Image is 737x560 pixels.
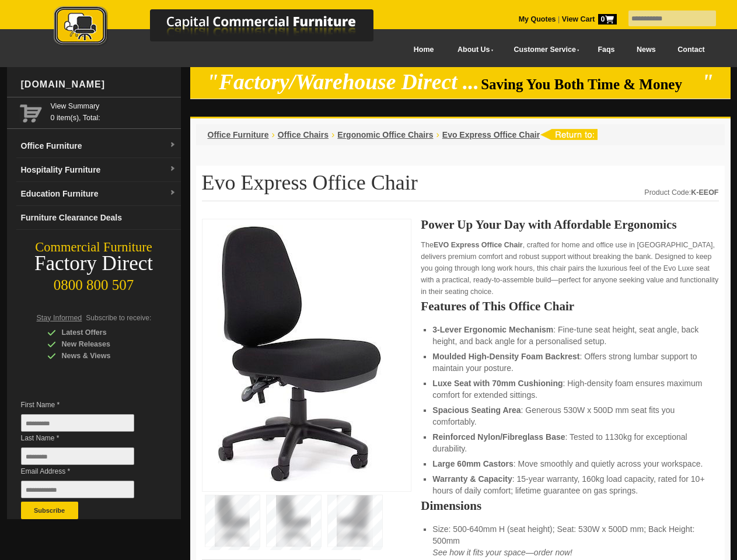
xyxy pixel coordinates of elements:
em: " [701,70,714,94]
strong: Large 60mm Castors [432,459,514,468]
div: News & Views [47,350,158,362]
img: return to [540,129,598,140]
li: : Move smoothly and quietly across your workspace. [432,458,707,470]
input: Last Name * [21,447,134,465]
strong: Luxe Seat with 70mm Cushioning [432,379,563,388]
a: About Us [445,37,501,63]
li: : Fine-tune seat height, seat angle, back height, and back angle for a personalised setup. [432,324,707,347]
li: › [436,129,439,141]
h1: Evo Express Office Chair [202,171,719,201]
li: › [331,129,334,141]
h2: Features of This Office Chair [421,300,718,312]
a: Contact [666,37,715,63]
strong: Spacious Seating Area [432,405,521,415]
span: First Name * [21,399,152,411]
a: Capital Commercial Furniture Logo [22,6,430,52]
div: Factory Direct [7,256,181,272]
a: Ergonomic Office Chairs [337,130,433,139]
div: Latest Offers [47,327,158,338]
div: New Releases [47,338,158,350]
li: : High-density foam ensures maximum comfort for extended sittings. [432,377,707,401]
img: dropdown [169,166,176,173]
li: : Offers strong lumbar support to maintain your posture. [432,351,707,374]
img: dropdown [169,142,176,149]
li: › [272,129,275,141]
a: News [626,37,666,63]
em: See how it fits your space—order now! [432,548,572,557]
strong: Warranty & Capacity [432,474,512,484]
a: Faqs [587,37,626,63]
a: View Summary [51,100,176,112]
span: Email Address * [21,466,152,477]
span: 0 [598,14,617,24]
div: 0800 800 507 [7,271,181,293]
a: View Cart0 [560,15,616,23]
img: Comfortable Evo Express Office Chair with 70mm high-density foam seat and large 60mm castors. [208,225,383,482]
input: Email Address * [21,481,134,498]
a: Office Furnituredropdown [16,134,181,158]
a: Customer Service [501,37,586,63]
strong: Reinforced Nylon/Fibreglass Base [432,432,565,442]
span: Last Name * [21,432,152,444]
strong: View Cart [562,15,617,23]
span: 0 item(s), Total: [51,100,176,122]
a: Hospitality Furnituredropdown [16,158,181,182]
div: Commercial Furniture [7,239,181,256]
span: Subscribe to receive: [86,314,151,322]
em: "Factory/Warehouse Direct ... [207,70,479,94]
button: Subscribe [21,502,78,519]
a: Education Furnituredropdown [16,182,181,206]
a: Evo Express Office Chair [442,130,540,139]
h2: Power Up Your Day with Affordable Ergonomics [421,219,718,230]
strong: 3-Lever Ergonomic Mechanism [432,325,553,334]
a: My Quotes [519,15,556,23]
li: : Tested to 1130kg for exceptional durability. [432,431,707,454]
li: Size: 500-640mm H (seat height); Seat: 530W x 500D mm; Back Height: 500mm [432,523,707,558]
li: : 15-year warranty, 160kg load capacity, rated for 10+ hours of daily comfort; lifetime guarantee... [432,473,707,496]
a: Office Furniture [208,130,269,139]
span: Saving You Both Time & Money [481,76,700,92]
p: The , crafted for home and office use in [GEOGRAPHIC_DATA], delivers premium comfort and robust s... [421,239,718,297]
img: dropdown [169,190,176,197]
strong: EVO Express Office Chair [434,241,523,249]
h2: Dimensions [421,500,718,512]
strong: Moulded High-Density Foam Backrest [432,352,579,361]
div: [DOMAIN_NAME] [16,67,181,102]
div: Product Code: [644,187,718,198]
input: First Name * [21,414,134,432]
a: Office Chairs [278,130,329,139]
img: Capital Commercial Furniture Logo [22,6,430,48]
span: Stay Informed [37,314,82,322]
li: : Generous 530W x 500D mm seat fits you comfortably. [432,404,707,428]
strong: K-EEOF [691,188,718,197]
a: Furniture Clearance Deals [16,206,181,230]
